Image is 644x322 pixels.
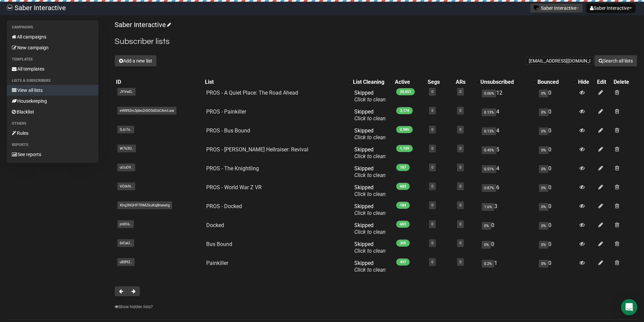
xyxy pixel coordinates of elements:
[116,79,202,85] div: ID
[596,77,612,87] th: Edit: No sort applied, sorting is disabled
[539,165,548,173] span: 0%
[396,240,410,247] span: 305
[354,153,386,159] a: Click to clean
[479,238,536,257] td: 0
[7,31,98,42] a: All campaigns
[479,181,536,200] td: 6
[7,128,98,139] a: Rules
[7,64,98,74] a: All templates
[431,90,433,94] a: 0
[536,77,577,87] th: Bounced: No sort applied, activate to apply an ascending sort
[586,3,636,13] button: Saber Interactive
[354,184,386,197] span: Skipped
[479,106,536,125] td: 4
[117,201,172,209] span: Xhq2NGHP7RMZkuKq8nwwtg
[426,77,454,87] th: Segs: No sort applied, activate to apply an ascending sort
[115,35,637,48] h2: Subscriber lists
[206,260,228,266] a: Painkiller
[7,96,98,106] a: Housekeeping
[206,241,232,247] a: Bus Bound
[431,146,433,151] a: 0
[482,184,496,192] span: 0.87%
[115,21,170,29] a: Saber Interactive
[536,181,577,200] td: 0
[396,202,410,209] span: 184
[7,149,98,160] a: See reports
[482,260,494,268] span: 0.2%
[431,241,433,245] a: 0
[354,222,386,235] span: Skipped
[456,79,472,85] div: ARs
[431,203,433,207] a: 0
[115,304,153,309] a: Show hidden lists?
[534,5,539,10] img: 1.png
[7,106,98,117] a: Blacklist
[459,222,461,226] a: 0
[459,203,461,207] a: 0
[459,127,461,132] a: 0
[431,260,433,264] a: 0
[594,55,637,67] button: Search all lists
[431,127,433,132] a: 0
[396,164,410,171] span: 787
[482,90,496,97] span: 0.06%
[482,127,496,135] span: 0.13%
[479,257,536,276] td: 1
[621,299,637,315] div: Open Intercom Messenger
[354,191,386,197] a: Click to clean
[354,115,386,122] a: Click to clean
[539,184,548,192] span: 0%
[578,79,594,85] div: Hide
[539,222,548,230] span: 0%
[206,146,308,153] a: PROS - [PERSON_NAME] Hellraiser: Revival
[459,108,461,113] a: 0
[354,134,386,141] a: Click to clean
[482,165,496,173] span: 0.51%
[7,55,98,64] li: Templates
[536,238,577,257] td: 0
[479,77,536,87] th: Unsubscribed: No sort applied, activate to apply an ascending sort
[459,146,461,151] a: 0
[428,79,448,85] div: Segs
[536,125,577,144] td: 0
[479,163,536,181] td: 4
[536,163,577,181] td: 0
[459,260,461,264] a: 0
[454,77,479,87] th: ARs: No sort applied, activate to apply an ascending sort
[597,79,611,85] div: Edit
[354,90,386,103] span: Skipped
[206,108,246,115] a: PROS - Painkiller
[536,257,577,276] td: 0
[536,106,577,125] td: 0
[354,260,386,273] span: Skipped
[396,107,413,114] span: 3,174
[206,203,242,209] a: PROS - Docked
[354,210,386,216] a: Click to clean
[115,77,204,87] th: ID: No sort applied, sorting is disabled
[206,184,262,191] a: PROS - World War Z VR
[530,3,583,13] button: Saber Interactive
[539,108,548,116] span: 0%
[479,200,536,219] td: 3
[7,120,98,128] li: Others
[431,184,433,189] a: 0
[396,88,415,95] span: 20,651
[353,79,387,85] div: List Cleaning
[352,77,393,87] th: List Cleaning: No sort applied, activate to apply an ascending sort
[480,79,529,85] div: Unsubscribed
[354,127,386,141] span: Skipped
[396,258,410,266] span: 497
[354,146,386,159] span: Skipped
[479,219,536,238] td: 0
[431,222,433,226] a: 0
[354,108,386,122] span: Skipped
[354,248,386,254] a: Click to clean
[115,55,157,67] button: Add a new list
[538,79,570,85] div: Bounced
[7,85,98,96] a: View all lists
[482,108,496,116] span: 0.13%
[205,79,345,85] div: List
[482,241,491,249] span: 0%
[204,77,352,87] th: List: No sort applied, activate to apply an ascending sort
[539,203,548,211] span: 0%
